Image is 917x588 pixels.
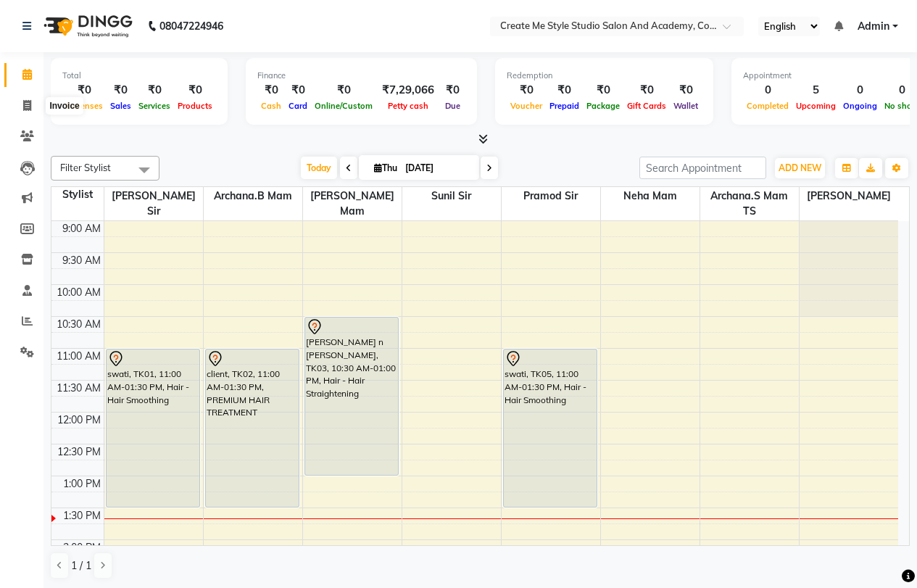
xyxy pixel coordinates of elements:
[46,97,83,115] div: Invoice
[792,82,839,99] div: 5
[583,82,623,99] div: ₹0
[623,82,670,99] div: ₹0
[135,82,174,99] div: ₹0
[639,157,766,179] input: Search Appointment
[206,349,299,507] div: client, TK02, 11:00 AM-01:30 PM, PREMIUM HAIR TREATMENT
[839,82,881,99] div: 0
[60,476,104,492] div: 1:00 PM
[601,187,700,205] span: Neha mam
[37,6,136,46] img: logo
[370,162,401,173] span: Thu
[440,82,465,99] div: ₹0
[159,6,223,46] b: 08047224946
[257,82,285,99] div: ₹0
[775,158,825,178] button: ADD NEW
[502,187,600,205] span: Pramod sir
[376,82,440,99] div: ₹7,29,066
[858,19,889,34] span: Admin
[792,101,839,111] span: Upcoming
[583,101,623,111] span: Package
[257,70,465,82] div: Finance
[303,187,402,220] span: [PERSON_NAME] mam
[839,101,881,111] span: Ongoing
[59,253,104,268] div: 9:30 AM
[507,101,546,111] span: Voucher
[54,349,104,364] div: 11:00 AM
[670,101,702,111] span: Wallet
[62,82,107,99] div: ₹0
[441,101,464,111] span: Due
[107,82,135,99] div: ₹0
[670,82,702,99] div: ₹0
[779,162,821,173] span: ADD NEW
[204,187,302,205] span: Archana.B mam
[60,162,111,173] span: Filter Stylist
[301,157,337,179] span: Today
[285,82,311,99] div: ₹0
[623,101,670,111] span: Gift Cards
[504,349,597,507] div: swati, TK05, 11:00 AM-01:30 PM, Hair - Hair Smoothing
[743,82,792,99] div: 0
[800,187,899,205] span: [PERSON_NAME]
[257,101,285,111] span: Cash
[402,187,501,205] span: Sunil sir
[546,101,583,111] span: Prepaid
[174,82,216,99] div: ₹0
[59,221,104,236] div: 9:00 AM
[54,444,104,460] div: 12:30 PM
[107,101,135,111] span: Sales
[285,101,311,111] span: Card
[54,413,104,428] div: 12:00 PM
[174,101,216,111] span: Products
[700,187,799,220] span: Archana.S mam TS
[401,157,473,179] input: 2025-09-04
[107,349,200,507] div: swati, TK01, 11:00 AM-01:30 PM, Hair - Hair Smoothing
[546,82,583,99] div: ₹0
[60,540,104,555] div: 2:00 PM
[311,82,376,99] div: ₹0
[54,285,104,300] div: 10:00 AM
[135,101,174,111] span: Services
[507,82,546,99] div: ₹0
[104,187,203,220] span: [PERSON_NAME] sir
[62,70,216,82] div: Total
[384,101,432,111] span: Petty cash
[311,101,376,111] span: Online/Custom
[54,381,104,396] div: 11:30 AM
[71,558,91,573] span: 1 / 1
[507,70,702,82] div: Redemption
[60,508,104,523] div: 1:30 PM
[305,318,399,475] div: [PERSON_NAME] n [PERSON_NAME], TK03, 10:30 AM-01:00 PM, Hair - Hair Straightening
[54,317,104,332] div: 10:30 AM
[743,101,792,111] span: Completed
[51,187,104,202] div: Stylist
